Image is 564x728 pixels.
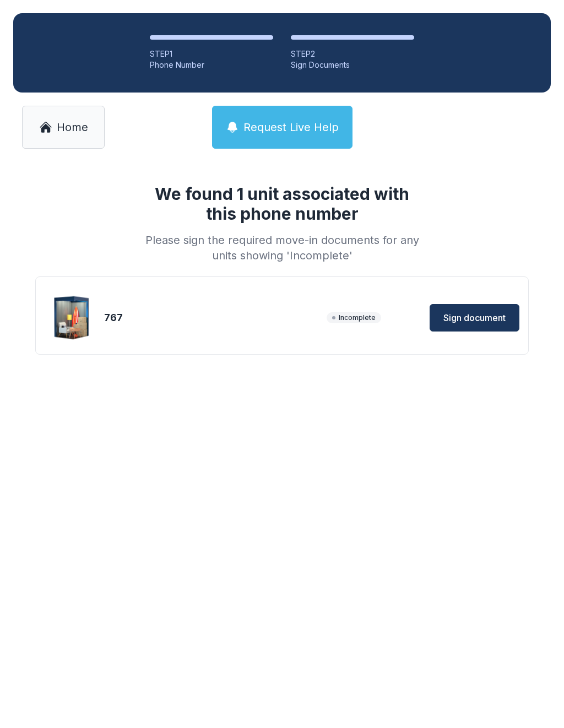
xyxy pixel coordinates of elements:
[141,184,423,224] h1: We found 1 unit associated with this phone number
[291,59,414,70] div: Sign Documents
[443,311,506,324] span: Sign document
[291,48,414,59] div: STEP 2
[150,59,273,70] div: Phone Number
[243,119,339,135] span: Request Live Help
[150,48,273,59] div: STEP 1
[57,119,88,135] span: Home
[104,310,322,325] div: 767
[327,312,381,323] span: Incomplete
[141,232,423,263] div: Please sign the required move-in documents for any units showing 'Incomplete'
